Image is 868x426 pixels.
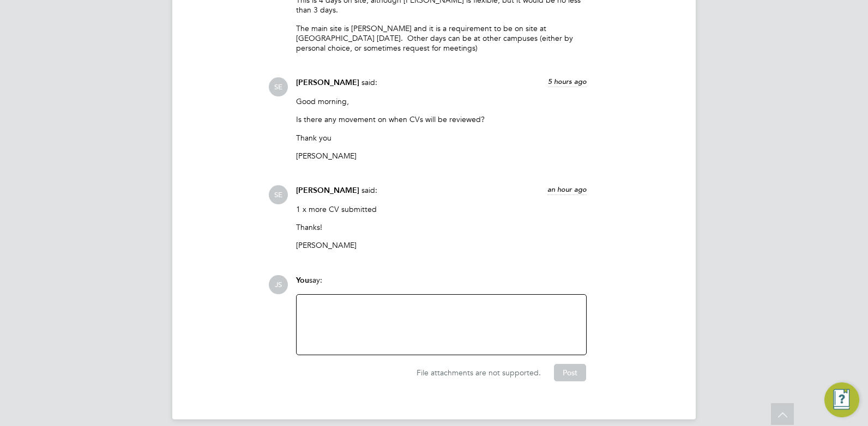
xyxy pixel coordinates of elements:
[296,204,587,214] p: 1 x more CV submitted
[296,222,587,232] p: Thanks!
[548,77,587,86] span: 5 hours ago
[361,185,377,195] span: said:
[296,78,359,87] span: [PERSON_NAME]
[296,276,309,285] span: You
[296,133,587,143] p: Thank you
[296,151,587,161] p: [PERSON_NAME]
[269,185,288,204] span: SE
[269,77,288,96] span: SE
[296,23,587,53] p: The main site is [PERSON_NAME] and it is a requirement to be on site at [GEOGRAPHIC_DATA] [DATE]....
[554,364,586,381] button: Post
[296,240,587,250] p: [PERSON_NAME]
[361,77,377,87] span: said:
[824,382,859,417] button: Engage Resource Center
[296,96,587,106] p: Good morning,
[296,275,587,294] div: say:
[296,186,359,195] span: [PERSON_NAME]
[417,368,541,378] span: File attachments are not supported.
[296,114,587,124] p: Is there any movement on when CVs will be reviewed?
[269,275,288,294] span: JS
[547,185,587,194] span: an hour ago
